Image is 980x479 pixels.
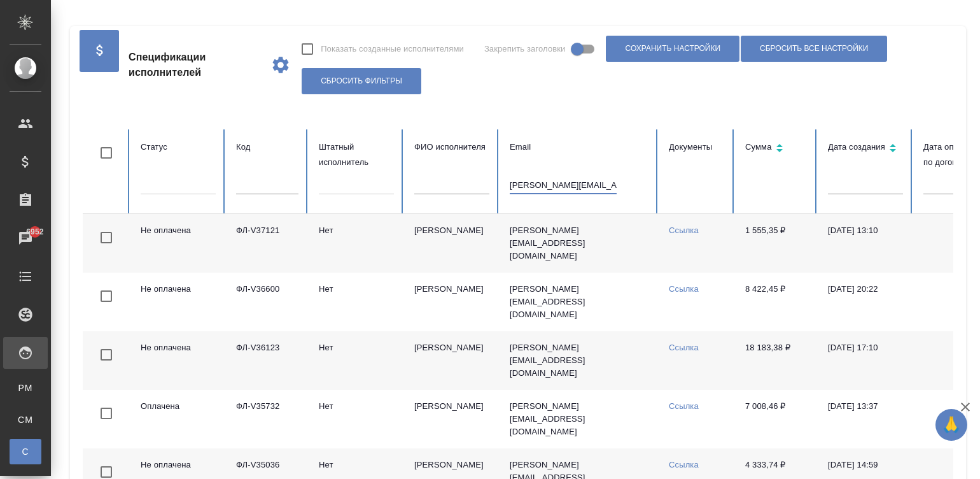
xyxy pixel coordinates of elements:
[828,139,903,158] div: Сортировка
[404,331,500,390] td: [PERSON_NAME]
[735,273,818,331] td: 8 422,45 ₽
[669,139,725,155] div: Документы
[404,214,500,273] td: [PERSON_NAME]
[669,343,699,352] a: Ссылка
[510,139,648,155] div: Email
[741,36,887,62] button: Сбросить все настройки
[10,375,41,401] a: PM
[735,214,818,273] td: 1 555,35 ₽
[735,331,818,390] td: 18 183,38 ₽
[309,331,404,390] td: Нет
[16,445,35,458] span: С
[414,139,489,155] div: ФИО исполнителя
[321,76,402,87] span: Сбросить фильтры
[226,331,309,390] td: ФЛ-V36123
[818,331,913,390] td: [DATE] 17:10
[93,341,120,368] span: Toggle Row Selected
[3,222,48,254] a: 6952
[309,214,404,273] td: Нет
[16,413,35,426] span: CM
[500,214,659,273] td: [PERSON_NAME][EMAIL_ADDRESS][DOMAIN_NAME]
[500,331,659,390] td: [PERSON_NAME][EMAIL_ADDRESS][DOMAIN_NAME]
[226,273,309,331] td: ФЛ-V36600
[500,390,659,448] td: [PERSON_NAME][EMAIL_ADDRESS][DOMAIN_NAME]
[735,390,818,448] td: 7 008,46 ₽
[760,43,868,54] span: Сбросить все настройки
[818,273,913,331] td: [DATE] 20:22
[500,273,659,331] td: [PERSON_NAME][EMAIL_ADDRESS][DOMAIN_NAME]
[18,225,51,238] span: 6952
[130,390,226,448] td: Оплачена
[130,273,226,331] td: Не оплачена
[625,43,720,54] span: Сохранить настройки
[129,50,260,80] span: Спецификации исполнителей
[93,224,120,251] span: Toggle Row Selected
[484,43,566,55] span: Закрепить заголовки
[818,390,913,448] td: [DATE] 13:37
[141,139,216,155] div: Статус
[130,331,226,390] td: Не оплачена
[10,439,41,464] a: С
[669,284,699,294] a: Ссылка
[606,36,739,62] button: Сохранить настройки
[669,225,699,235] a: Ссылка
[236,139,298,155] div: Код
[319,139,394,170] div: Штатный исполнитель
[302,68,421,94] button: Сбросить фильтры
[941,411,962,438] span: 🙏
[130,214,226,273] td: Не оплачена
[309,390,404,448] td: Нет
[321,43,464,55] span: Показать созданные исполнителями
[226,390,309,448] td: ФЛ-V35732
[404,273,500,331] td: [PERSON_NAME]
[16,382,35,394] span: PM
[10,407,41,433] a: CM
[309,273,404,331] td: Нет
[93,283,120,310] span: Toggle Row Selected
[745,139,808,158] div: Сортировка
[669,401,699,411] a: Ссылка
[93,400,120,427] span: Toggle Row Selected
[818,214,913,273] td: [DATE] 13:10
[404,390,500,448] td: [PERSON_NAME]
[935,409,967,441] button: 🙏
[226,214,309,273] td: ФЛ-V37121
[669,460,699,469] a: Ссылка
